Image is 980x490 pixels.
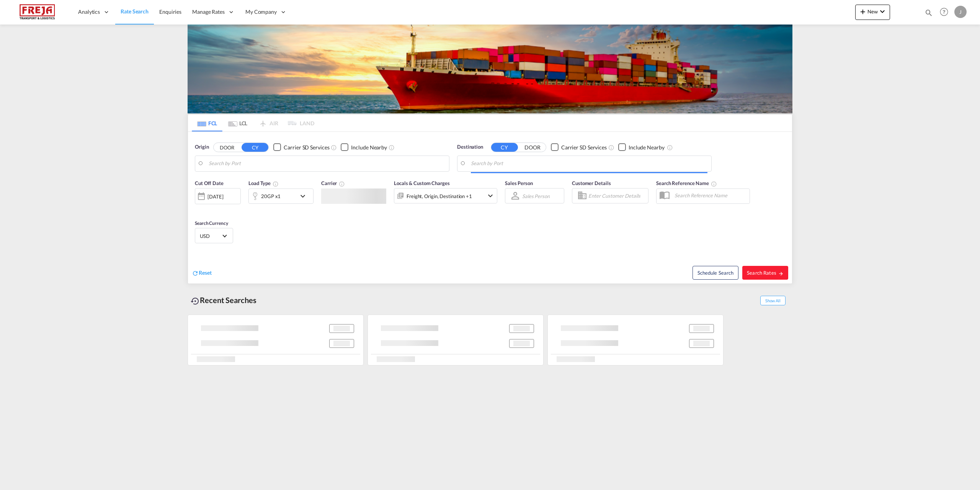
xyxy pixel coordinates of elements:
div: [DATE] [195,188,241,204]
span: Destination [457,143,483,151]
div: Freight Origin Destination Factory Stuffing [407,191,472,202]
md-icon: icon-magnify [924,8,933,17]
span: Locals & Custom Charges [394,180,450,186]
md-icon: Unchecked: Search for CY (Container Yard) services for all selected carriers.Checked : Search for... [608,144,614,151]
span: Help [938,5,951,18]
input: Search by Port [471,158,707,169]
div: Include Nearby [351,144,387,151]
span: New [858,8,887,15]
md-checkbox: Checkbox No Ink [551,143,607,151]
span: My Company [245,8,277,16]
span: Cut Off Date [195,180,224,186]
span: Search Currency [195,220,228,226]
md-icon: Unchecked: Ignores neighbouring ports when fetching rates.Checked : Includes neighbouring ports w... [389,144,395,151]
input: Search by Port [209,158,445,169]
md-tab-item: FCL [192,115,222,131]
md-icon: icon-chevron-down [878,7,887,16]
md-select: Select Currency: $ USDUnited States Dollar [199,230,229,241]
input: Search Reference Name [671,190,750,201]
span: Carrier [321,180,345,186]
div: Freight Origin Destination Factory Stuffingicon-chevron-down [394,188,497,203]
md-icon: Unchecked: Search for CY (Container Yard) services for all selected carriers.Checked : Search for... [331,144,337,151]
span: Reset [199,269,212,276]
img: LCL+%26+FCL+BACKGROUND.png [188,25,792,113]
md-icon: icon-chevron-down [298,192,311,201]
div: Carrier SD Services [284,144,329,151]
div: Include Nearby [629,144,665,151]
span: Manage Rates [192,8,225,16]
md-icon: icon-chevron-down [486,191,495,200]
md-icon: icon-arrow-right [778,271,784,276]
div: icon-refreshReset [192,269,212,277]
span: Sales Person [505,180,533,186]
div: J [954,6,967,18]
img: 586607c025bf11f083711d99603023e7.png [11,3,63,21]
md-checkbox: Checkbox No Ink [341,143,387,151]
div: Help [938,5,954,19]
md-icon: Unchecked: Ignores neighbouring ports when fetching rates.Checked : Includes neighbouring ports w... [667,144,673,151]
span: Origin [195,143,209,151]
button: CY [491,143,518,152]
div: 20GP x1icon-chevron-down [248,188,314,204]
div: [DATE] [207,193,223,200]
input: Enter Customer Details [588,190,646,202]
md-icon: Your search will be saved by the below given name [711,181,717,187]
md-icon: icon-refresh [192,270,199,277]
md-icon: icon-backup-restore [191,297,200,306]
button: DOOR [519,143,546,152]
md-pagination-wrapper: Use the left and right arrow keys to navigate between tabs [192,115,314,131]
span: Customer Details [572,180,611,186]
span: Search Reference Name [656,180,717,186]
md-tab-item: LCL [222,115,253,131]
md-checkbox: Checkbox No Ink [618,143,665,151]
md-checkbox: Checkbox No Ink [273,143,329,151]
md-select: Sales Person [521,190,550,202]
span: Rate Search [121,8,149,15]
button: Search Ratesicon-arrow-right [742,266,788,280]
button: CY [242,143,268,152]
div: 20GP x1 [261,191,281,202]
span: Enquiries [159,8,181,15]
span: Show All [760,296,786,305]
div: icon-magnify [924,8,933,20]
span: Analytics [78,8,100,16]
md-icon: icon-plus 400-fg [858,7,867,16]
div: Origin DOOR CY Checkbox No InkUnchecked: Search for CY (Container Yard) services for all selected... [188,132,792,284]
button: Note: By default Schedule search will only considerorigin ports, destination ports and cut off da... [693,266,738,280]
div: Carrier SD Services [561,144,607,151]
span: USD [200,233,221,239]
md-icon: The selected Trucker/Carrierwill be displayed in the rate results If the rates are from another f... [339,181,345,187]
md-icon: icon-information-outline [273,181,279,187]
span: Search Rates [747,270,784,276]
div: Recent Searches [188,292,260,309]
button: icon-plus 400-fgNewicon-chevron-down [855,5,890,20]
button: DOOR [214,143,240,152]
md-datepicker: Select [195,203,201,214]
span: Load Type [248,180,279,186]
